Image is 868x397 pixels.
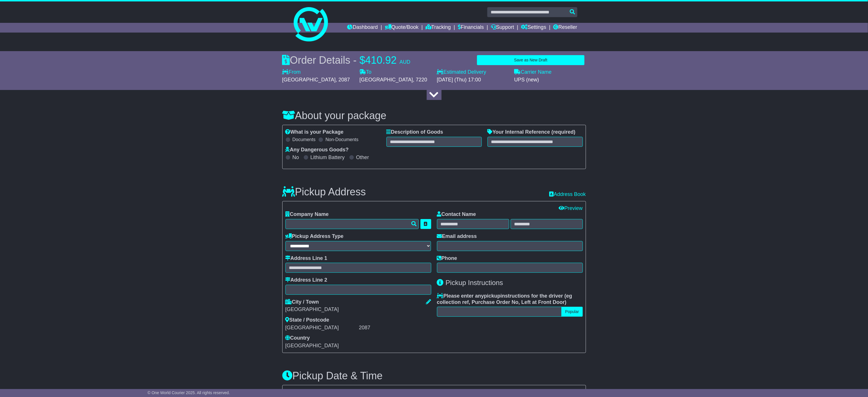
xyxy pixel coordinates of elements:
[360,77,413,83] span: [GEOGRAPHIC_DATA]
[437,211,476,218] label: Contact Name
[514,69,552,75] label: Carrier Name
[360,54,365,66] span: $
[285,255,327,262] label: Address Line 1
[437,233,477,240] label: Email address
[347,23,378,33] a: Dashboard
[285,299,319,305] label: City / Town
[437,293,583,305] label: Please enter any instructions for the driver ( )
[488,129,576,135] label: Your Internal Reference (required)
[360,69,372,75] label: To
[553,23,577,33] a: Reseller
[285,147,349,153] label: Any Dangerous Goods?
[293,137,316,142] label: Documents
[446,279,503,286] span: Pickup Instructions
[458,23,484,33] a: Financials
[356,155,369,161] label: Other
[282,69,301,75] label: From
[437,77,509,83] div: [DATE] (Thu) 17:00
[365,54,397,66] span: 410.92
[293,155,299,161] label: No
[285,317,329,323] label: State / Postcode
[491,23,514,33] a: Support
[359,325,431,331] div: 2087
[426,23,451,33] a: Tracking
[282,110,586,121] h3: About your package
[148,390,230,395] span: © One World Courier 2025. All rights reserved.
[514,77,586,83] div: UPS (new)
[413,77,427,83] span: , 7220
[336,77,350,83] span: , 2087
[521,23,546,33] a: Settings
[385,23,418,33] a: Quote/Book
[282,54,410,66] div: Order Details -
[437,293,572,305] span: eg collection ref, Purchase Order No, Left at Front Door
[285,129,344,135] label: What is your Package
[437,255,457,262] label: Phone
[285,325,358,331] div: [GEOGRAPHIC_DATA]
[549,191,586,198] a: Address Book
[285,335,310,341] label: Country
[282,370,586,382] h3: Pickup Date & Time
[477,55,584,65] button: Save as New Draft
[325,137,359,142] label: Non-Documents
[285,277,327,283] label: Address Line 2
[285,306,431,313] div: [GEOGRAPHIC_DATA]
[285,343,339,348] span: [GEOGRAPHIC_DATA]
[311,155,345,161] label: Lithium Battery
[386,129,443,135] label: Description of Goods
[285,233,344,240] label: Pickup Address Type
[282,77,336,83] span: [GEOGRAPHIC_DATA]
[561,307,583,317] button: Popular
[285,211,329,218] label: Company Name
[559,205,583,211] a: Preview
[484,293,501,299] span: pickup
[437,69,509,75] label: Estimated Delivery
[400,59,410,65] span: AUD
[282,186,366,198] h3: Pickup Address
